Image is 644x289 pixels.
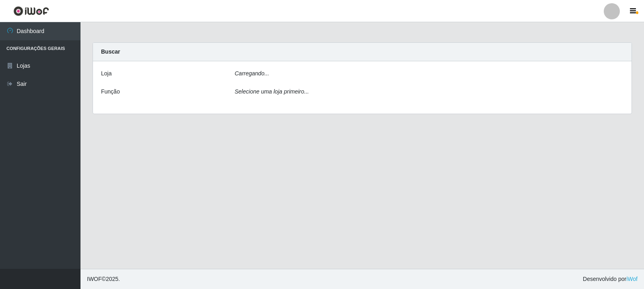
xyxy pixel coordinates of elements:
[13,6,49,16] img: CoreUI Logo
[235,70,269,77] i: Carregando...
[235,88,309,95] i: Selecione uma loja primeiro...
[87,275,120,283] span: © 2025 .
[101,69,111,78] label: Loja
[101,48,120,55] strong: Buscar
[583,275,638,283] span: Desenvolvido por
[87,276,102,282] span: IWOF
[626,276,638,282] a: iWof
[101,87,120,96] label: Função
